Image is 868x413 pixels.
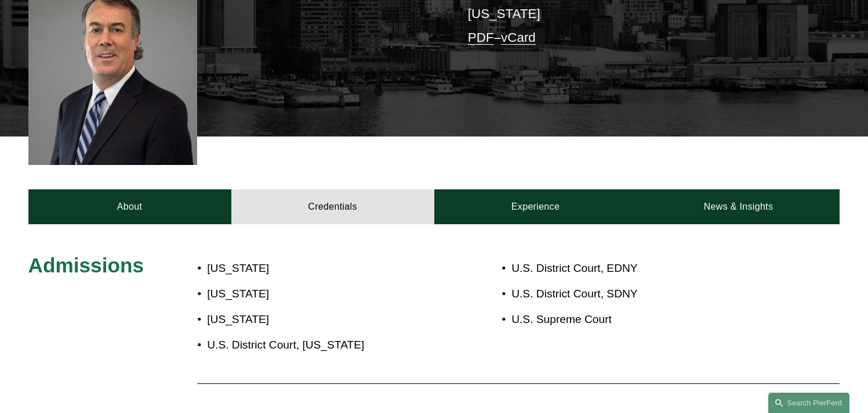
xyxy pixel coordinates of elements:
a: Search this site [768,393,849,413]
p: [US_STATE] [207,284,434,304]
a: PDF [468,30,494,45]
a: News & Insights [637,189,840,224]
p: [US_STATE] [207,258,434,279]
p: U.S. District Court, SDNY [511,284,772,304]
span: Admissions [28,254,144,276]
p: U.S. District Court, EDNY [511,258,772,279]
a: vCard [501,30,536,45]
p: U.S. District Court, [US_STATE] [207,335,434,355]
a: About [28,189,231,224]
a: Credentials [231,189,434,224]
a: Experience [434,189,637,224]
p: [US_STATE] [207,310,434,330]
p: U.S. Supreme Court [511,310,772,330]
